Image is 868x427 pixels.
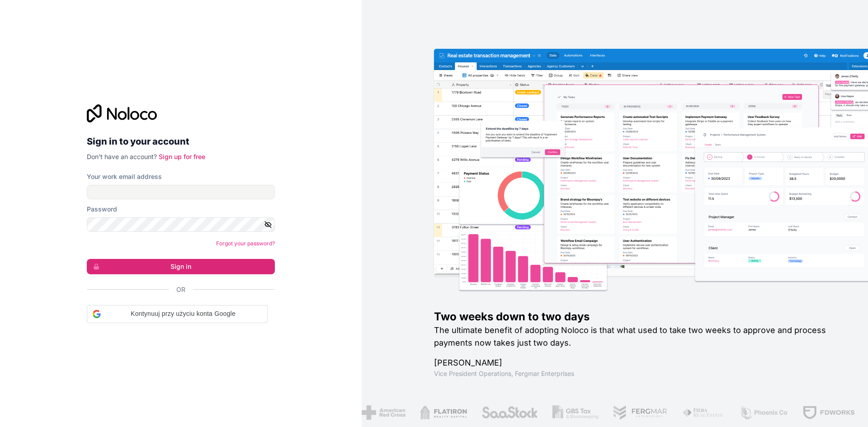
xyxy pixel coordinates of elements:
img: /assets/american-red-cross-BAupjrZR.png [361,405,405,420]
img: /assets/fiera-fwj2N5v4.png [682,405,725,420]
img: /assets/fergmar-CudnrXN5.png [613,405,668,420]
span: Or [176,285,185,294]
a: Forgot your password? [216,240,275,247]
span: Kontynuuj przy użyciu konta Google [104,309,262,319]
img: /assets/flatiron-C8eUkumj.png [420,405,466,420]
h1: [PERSON_NAME] [434,357,839,369]
h1: Two weeks down to two days [434,310,839,324]
input: Password [87,217,275,232]
div: Kontynuuj przy użyciu konta Google [87,305,268,323]
h1: Vice President Operations , Fergmar Enterprises [434,369,839,378]
button: Sign in [87,259,275,274]
img: /assets/saastock-C6Zbiodz.png [481,405,538,420]
input: Email address [87,185,275,199]
img: /assets/fdworks-Bi04fVtw.png [802,405,855,420]
img: /assets/phoenix-BREaitsQ.png [739,405,788,420]
a: Sign up for free [159,153,205,160]
label: Your work email address [87,172,162,181]
img: /assets/gbstax-C-GtDUiK.png [552,405,598,420]
h2: The ultimate benefit of adopting Noloco is that what used to take two weeks to approve and proces... [434,324,839,349]
label: Password [87,205,117,214]
h2: Sign in to your account [87,133,275,150]
span: Don't have an account? [87,153,157,160]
